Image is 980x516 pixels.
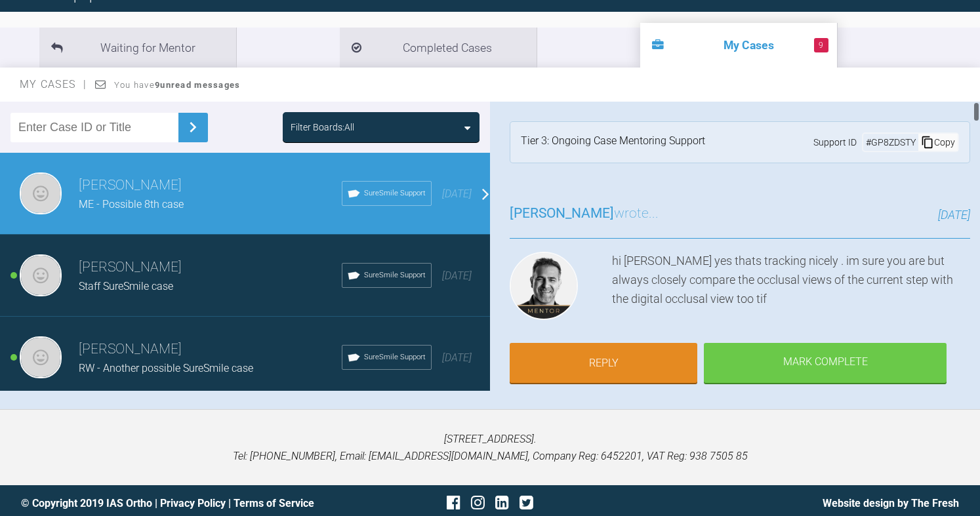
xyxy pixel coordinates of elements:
[863,135,918,149] div: # GP8ZDSTY
[20,78,87,90] span: My Cases
[114,80,241,90] span: You have
[20,336,62,378] img: Cathryn Sherlock
[823,497,959,509] a: Website design by The Fresh
[39,28,236,68] li: Waiting for Mentor
[510,252,578,320] img: Tif Qureshi
[612,252,970,325] div: hi [PERSON_NAME] yes thats tracking nicely . im sure you are but always closely compare the occlu...
[21,495,334,512] div: © Copyright 2019 IAS Ortho | |
[79,256,342,279] h3: [PERSON_NAME]
[704,343,947,384] div: Mark Complete
[182,117,203,138] img: chevronRight.28bd32b0.svg
[640,23,837,68] li: My Cases
[20,172,62,214] img: Cathryn Sherlock
[21,431,959,464] p: [STREET_ADDRESS]. Tel: [PHONE_NUMBER], Email: [EMAIL_ADDRESS][DOMAIN_NAME], Company Reg: 6452201,...
[938,208,970,222] span: [DATE]
[10,113,178,142] input: Enter Case ID or Title
[160,497,226,509] a: Privacy Policy
[814,38,828,52] span: 9
[79,362,253,374] span: RW - Another possible SureSmile case
[510,203,659,225] h3: wrote...
[442,269,472,282] span: [DATE]
[442,188,472,200] span: [DATE]
[813,135,857,149] span: Support ID
[79,338,342,361] h3: [PERSON_NAME]
[521,132,705,152] div: Tier 3: Ongoing Case Mentoring Support
[20,254,62,296] img: Cathryn Sherlock
[364,188,426,199] span: SureSmile Support
[918,134,958,151] div: Copy
[79,174,342,197] h3: [PERSON_NAME]
[234,497,314,509] a: Terms of Service
[79,198,184,210] span: ME - Possible 8th case
[155,80,240,90] strong: 9 unread messages
[510,205,614,221] span: [PERSON_NAME]
[510,343,697,384] a: Reply
[364,269,426,281] span: SureSmile Support
[442,351,472,364] span: [DATE]
[291,120,354,134] div: Filter Boards: All
[79,280,173,292] span: Staff SureSmile case
[340,28,537,68] li: Completed Cases
[364,351,426,363] span: SureSmile Support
